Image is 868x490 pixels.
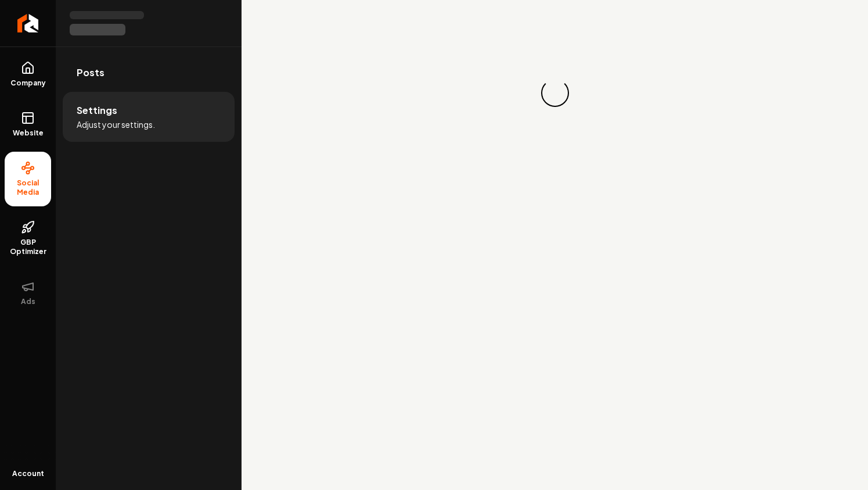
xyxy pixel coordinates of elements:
[12,469,44,478] span: Account
[5,178,51,197] span: Social Media
[8,128,48,138] span: Website
[541,79,569,107] div: Loading
[77,119,155,130] span: Adjust your settings.
[5,270,51,316] button: Ads
[5,52,51,97] a: Company
[5,102,51,147] a: Website
[6,78,51,88] span: Company
[63,54,235,91] a: Posts
[77,66,105,80] span: Posts
[5,238,51,256] span: GBP Optimizer
[17,14,39,33] img: Rebolt Logo
[16,297,40,306] span: Ads
[5,211,51,266] a: GBP Optimizer
[77,103,117,117] span: Settings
